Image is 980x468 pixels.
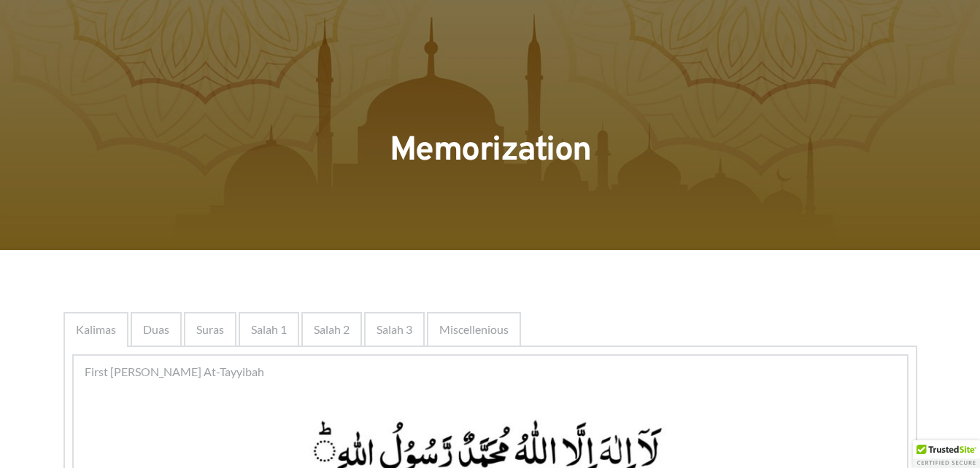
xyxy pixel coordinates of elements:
[143,321,169,338] span: Duas
[377,321,412,338] span: Salah 3
[439,321,509,338] span: Miscellenious
[76,321,116,338] span: Kalimas
[314,321,350,338] span: Salah 2
[196,321,224,338] span: Suras
[85,363,264,381] span: First [PERSON_NAME] At-Tayyibah
[913,440,980,468] div: TrustedSite Certified
[251,321,287,338] span: Salah 1
[390,130,591,173] span: Memorization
